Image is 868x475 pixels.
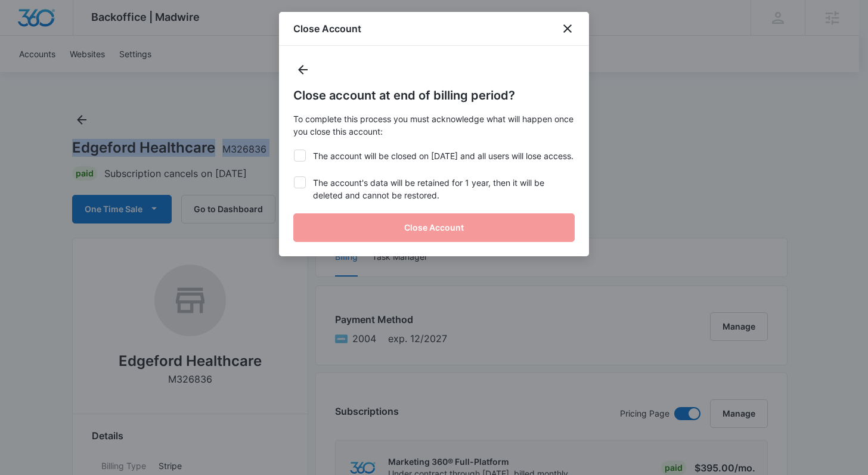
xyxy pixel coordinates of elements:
button: Back [293,60,312,79]
label: The account's data will be retained for 1 year, then it will be deleted and cannot be restored. [293,176,575,201]
p: To complete this process you must acknowledge what will happen once you close this account: [293,113,575,138]
h5: Close account at end of billing period? [293,86,575,104]
label: The account will be closed on [DATE] and all users will lose access. [293,150,575,162]
button: close [560,21,575,36]
h1: Close Account [293,21,361,36]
